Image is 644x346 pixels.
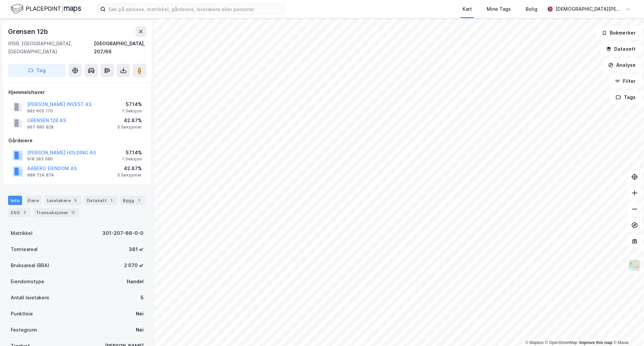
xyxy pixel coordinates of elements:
div: Gårdeiere [8,137,146,145]
img: Z [628,259,641,272]
input: Søk på adresse, matrikkel, gårdeiere, leietakere eller personer [106,4,285,14]
div: 42.87% [117,164,142,172]
div: 17 [70,209,76,216]
div: Bolig [526,5,537,13]
div: Punktleie [11,310,33,318]
div: Kontrollprogram for chat [610,314,644,346]
div: Datasett [84,196,117,205]
div: 3 Seksjoner [117,125,142,130]
a: Mapbox [525,340,544,345]
button: Datasett [600,42,641,56]
button: Tag [8,64,66,77]
div: 1 [136,197,142,204]
button: Filter [609,75,641,88]
div: 2 070 ㎡ [124,261,144,269]
div: 5 [141,294,144,302]
div: Matrikkel [11,229,33,237]
div: 918 283 080 [27,156,53,162]
div: Nei [136,326,144,334]
div: Bruksareal (BRA) [11,261,49,269]
div: 988 724 874 [27,172,54,178]
div: Nei [136,310,144,318]
button: Tags [610,91,641,104]
div: 992 605 170 [27,108,53,114]
div: 967 685 828 [27,125,54,130]
div: Kart [463,5,472,13]
div: Info [8,196,22,205]
div: Festegrunn [11,326,37,334]
div: 0159, [GEOGRAPHIC_DATA], [GEOGRAPHIC_DATA] [8,40,94,56]
div: 1 Seksjon [122,108,142,114]
div: Transaksjoner [33,208,79,217]
div: Eiere [25,196,42,205]
iframe: Chat Widget [610,314,644,346]
div: Grensen 12b [8,26,49,37]
a: Improve this map [579,340,612,345]
div: Antall leietakere [11,294,49,302]
div: Leietakere [44,196,82,205]
div: 57.14% [122,100,142,108]
div: 42.87% [117,116,142,125]
div: [GEOGRAPHIC_DATA], 207/66 [94,40,146,56]
div: [DEMOGRAPHIC_DATA][PERSON_NAME] [555,5,623,13]
button: Bokmerker [596,26,641,40]
div: Hjemmelshaver [8,88,146,96]
a: OpenStreetMap [545,340,578,345]
div: Eiendomstype [11,278,44,286]
div: 301-207-66-0-0 [102,229,144,237]
div: 1 [108,197,115,204]
div: ESG [8,208,31,217]
div: Tomteareal [11,245,38,253]
div: 5 [72,197,79,204]
div: 381 ㎡ [129,245,144,253]
div: Mine Tags [487,5,511,13]
div: 57.14% [122,149,142,157]
div: Handel [127,278,144,286]
div: Bygg [120,196,145,205]
div: 2 [21,209,28,216]
img: logo.f888ab2527a4732fd821a326f86c7f29.svg [11,3,81,15]
button: Analyse [602,58,641,72]
div: 3 Seksjoner [117,172,142,178]
div: 1 Seksjon [122,156,142,162]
